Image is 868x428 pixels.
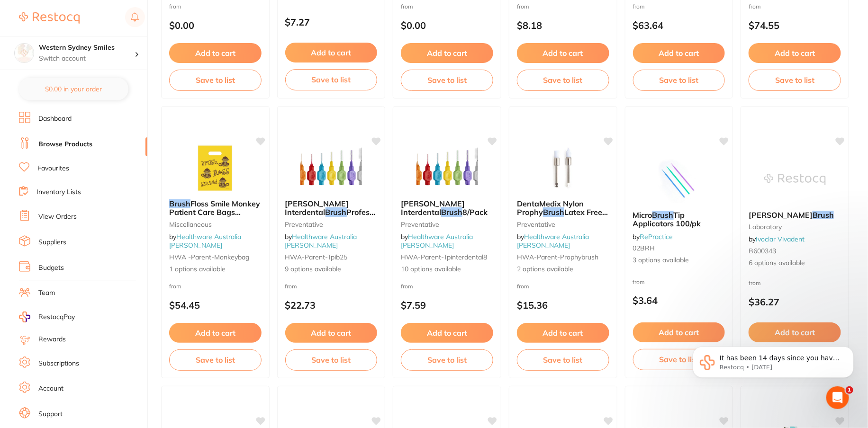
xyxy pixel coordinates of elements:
span: [PERSON_NAME] Interdental [285,199,349,217]
a: Ivoclar Vivadent [756,235,805,243]
span: from [517,3,529,10]
iframe: Intercom live chat [826,386,849,409]
a: Restocq Logo [19,7,80,29]
small: Preventative [285,221,378,228]
a: Subscriptions [38,359,79,368]
span: [PERSON_NAME] Interdental [401,199,465,217]
span: from [169,3,181,10]
p: $3.64 [633,295,725,306]
p: $0.00 [169,20,262,31]
small: Preventative [401,221,493,228]
span: by [401,232,473,250]
button: $0.00 in your order [19,78,128,100]
span: HWA-parent-prophybrush [517,253,598,261]
b: Brush Floss Smile Monkey Patient Care Bags 100/pk [169,199,262,217]
a: Budgets [38,263,64,273]
b: Micro Brush Tip Applicators 100/pk [633,211,725,228]
a: Account [38,384,63,393]
button: Add to cart [517,323,609,343]
span: from [169,283,181,290]
p: Switch account [39,54,135,63]
a: RestocqPay [19,312,75,322]
iframe: Intercom notifications message [678,327,868,402]
small: laboratory [749,223,841,231]
button: Add to cart [285,323,378,343]
span: HWA-parent-tpinterdental8 [401,253,487,261]
em: Brush [813,210,834,220]
button: Save to list [169,70,262,90]
span: HWA-parent-Tpib25 [285,253,348,261]
button: Add to cart [517,43,609,63]
img: TePe Interdental Brush 8/Pack [416,144,478,192]
a: Inventory Lists [36,187,81,197]
span: HWA -parent-monkeybag [169,253,249,261]
a: Suppliers [38,238,66,247]
span: 10 options available [401,265,493,274]
span: from [749,279,761,286]
button: Save to list [401,349,493,370]
span: by [633,232,673,241]
button: Save to list [401,70,493,90]
button: Save to list [517,70,609,90]
p: $22.73 [285,300,378,311]
p: Message from Restocq, sent 6d ago [41,36,163,45]
button: Save to list [169,349,262,370]
span: [PERSON_NAME] [749,210,813,220]
button: Save to list [285,69,378,90]
span: by [169,232,241,250]
p: $63.64 [633,20,725,31]
p: $74.55 [749,20,841,31]
span: Micro [633,210,652,220]
button: Add to cart [633,43,725,63]
span: 9 options available [285,265,378,274]
b: TePe Interdental Brush 8/Pack [401,199,493,217]
p: $36.27 [749,296,841,307]
em: Brush [169,199,190,208]
span: 2 options available [517,265,609,274]
button: Add to cart [749,43,841,63]
a: Support [38,410,63,419]
a: Team [38,288,55,298]
span: DentaMedix Nylon Prophy [517,199,584,217]
span: from [517,283,529,290]
img: RestocqPay [19,312,30,322]
p: $15.36 [517,300,609,311]
span: 1 [846,386,853,394]
img: Restocq Logo [19,12,80,24]
button: Save to list [285,349,378,370]
small: Preventative [517,221,609,228]
span: from [633,3,645,10]
em: Brush [543,207,564,217]
a: Browse Products [38,140,92,149]
button: Add to cart [169,43,262,63]
span: It has been 14 days since you have started your Restocq journey. We wanted to do a check in and s... [41,27,163,82]
span: by [285,232,357,250]
em: Brush [652,210,674,220]
span: Tip Applicators 100/pk [633,210,701,228]
b: Renfert Kolinsky Brush [749,211,841,219]
a: Healthware Australia [PERSON_NAME] [401,232,473,250]
img: Micro Brush Tip Applicators 100/pk [648,156,710,203]
img: Brush Floss Smile Monkey Patient Care Bags 100/pk [184,144,246,192]
img: Western Sydney Smiles [15,44,34,62]
span: from [285,283,298,290]
button: Save to list [633,70,725,90]
h4: Western Sydney Smiles [39,43,135,53]
span: from [401,283,413,290]
span: 3 options available [633,256,725,265]
button: Add to cart [401,323,493,343]
img: Renfert Kolinsky Brush [764,156,826,203]
span: from [401,3,413,10]
span: from [633,278,645,285]
p: $0.00 [401,20,493,31]
button: Add to cart [633,322,725,342]
span: 02BRH [633,244,655,252]
em: Brush [325,207,347,217]
button: Add to cart [169,323,262,343]
a: Healthware Australia [PERSON_NAME] [169,232,241,250]
span: from [749,3,761,10]
a: Dashboard [38,114,72,124]
img: DentaMedix Nylon Prophy Brush Latex Free 100/Box [532,144,594,192]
